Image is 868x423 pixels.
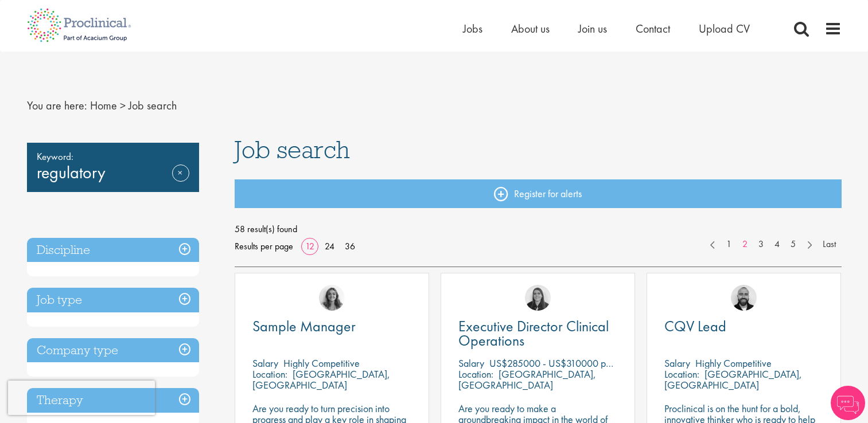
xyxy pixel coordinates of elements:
a: 24 [321,240,338,252]
a: 1 [721,238,737,251]
span: Results per page [235,238,293,255]
img: Chatbot [831,386,865,420]
h3: Company type [27,338,199,363]
span: Location: [252,367,287,381]
p: US$285000 - US$310000 per annum [489,357,642,370]
img: Ciara Noble [525,285,551,311]
span: Job search [129,98,177,113]
span: Job search [235,134,350,165]
span: You are here: [27,98,87,113]
span: Salary [664,357,690,370]
a: Upload CV [699,21,750,36]
a: 5 [785,238,801,251]
a: CQV Lead [664,319,823,334]
h3: Discipline [27,238,199,263]
span: Keyword: [37,148,189,164]
a: Register for alerts [235,179,842,208]
a: Contact [636,21,670,36]
a: 4 [769,238,785,251]
p: [GEOGRAPHIC_DATA], [GEOGRAPHIC_DATA] [458,367,596,391]
h3: Job type [27,288,199,312]
a: 12 [301,240,318,252]
span: 58 result(s) found [235,221,842,238]
span: Location: [664,367,699,381]
p: [GEOGRAPHIC_DATA], [GEOGRAPHIC_DATA] [664,367,802,391]
a: Sample Manager [252,319,411,334]
span: > [120,98,126,113]
span: Executive Director Clinical Operations [458,316,609,350]
span: CQV Lead [664,316,726,336]
a: 3 [753,238,769,251]
p: Highly Competitive [283,357,360,370]
a: 2 [737,238,753,251]
a: breadcrumb link [90,98,117,113]
p: [GEOGRAPHIC_DATA], [GEOGRAPHIC_DATA] [252,367,390,391]
img: Jackie Cerchio [319,285,345,311]
span: Salary [458,357,484,370]
span: Location: [458,367,493,381]
a: Remove [172,164,189,198]
iframe: reCAPTCHA [8,381,155,415]
a: Jobs [463,21,482,36]
a: 36 [341,240,359,252]
span: Sample Manager [252,316,356,336]
span: Salary [252,357,278,370]
a: Executive Director Clinical Operations [458,319,617,348]
img: Jordan Kiely [731,285,757,311]
a: About us [511,21,550,36]
div: regulatory [27,143,199,192]
a: Last [817,238,842,251]
a: Join us [578,21,607,36]
p: Highly Competitive [695,357,772,370]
